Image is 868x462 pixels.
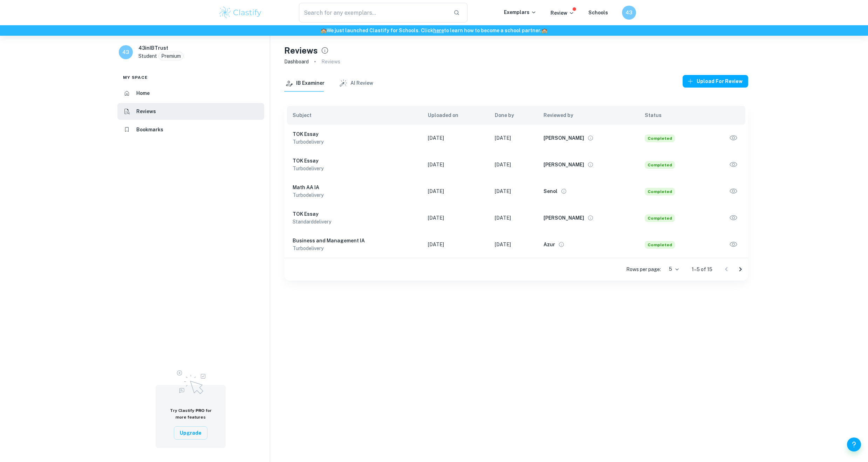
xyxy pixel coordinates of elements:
[123,74,148,81] span: My space
[293,218,417,226] p: standard delivery
[544,134,584,142] h6: [PERSON_NAME]
[559,186,569,196] button: View full profile
[293,237,417,244] h6: Business and Management IA
[626,266,661,273] p: Rows per page:
[422,106,489,125] th: Uploaded on
[422,178,489,205] td: [DATE]
[489,231,538,258] td: [DATE]
[645,188,675,195] span: Completed
[489,178,538,205] td: [DATE]
[136,126,163,133] h6: Bookmarks
[489,205,538,231] td: [DATE]
[847,437,861,451] button: Help and Feedback
[293,191,417,199] p: turbo delivery
[218,6,263,20] img: Clastify logo
[489,125,538,151] td: [DATE]
[293,210,417,218] h6: TOK Essay
[544,161,584,168] h6: [PERSON_NAME]
[586,160,595,170] button: View full profile
[622,6,636,20] button: 43
[544,214,584,222] h6: [PERSON_NAME]
[489,106,538,125] th: Done by
[1,27,867,34] h6: We just launched Clastify for Schools. Click to learn how to become a school partner.
[293,130,417,138] h6: TOK Essay
[586,133,595,143] button: View full profile
[117,103,264,120] a: Reviews
[625,9,633,16] h6: 43
[138,52,157,60] p: Student
[683,75,748,88] button: Upload for review
[299,3,448,22] input: Search for any exemplars...
[489,151,538,178] td: [DATE]
[117,85,264,102] a: Home
[136,89,150,97] h6: Home
[645,214,675,222] span: Completed
[422,231,489,258] td: [DATE]
[645,241,675,249] span: Completed
[422,151,489,178] td: [DATE]
[117,121,264,138] a: Bookmarks
[161,52,181,60] p: Premium
[164,407,217,421] h6: Try Clastify for more features
[196,408,205,413] span: PRO
[683,75,748,92] a: Upload for review
[284,106,422,125] th: Subject
[544,241,555,248] h6: Azur
[544,187,558,195] h6: Senol
[293,138,417,146] p: turbo delivery
[293,244,417,252] p: turbo delivery
[284,75,324,92] button: IB Examiner
[174,426,207,440] button: Upgrade
[588,10,608,15] a: Schools
[136,108,156,115] h6: Reviews
[284,57,309,67] a: Dashboard
[664,264,681,274] div: 5
[293,165,417,172] p: turbo delivery
[551,9,574,17] p: Review
[173,366,208,396] img: Upgrade to Pro
[504,8,536,16] p: Exemplars
[433,28,444,33] a: here
[639,106,705,125] th: Status
[541,28,547,33] span: 🏫
[645,161,675,169] span: Completed
[556,240,566,249] button: View full profile
[321,58,340,65] p: Reviews
[321,28,327,33] span: 🏫
[293,184,417,191] h6: Math AA IA
[538,106,639,125] th: Reviewed by
[692,266,712,273] p: 1–5 of 15
[733,262,747,276] button: Go to next page
[422,205,489,231] td: [DATE]
[138,44,168,52] h6: 43inIBTrust
[586,213,595,223] button: View full profile
[339,75,373,92] button: AI Review
[122,48,130,56] h6: 43
[293,157,417,165] h6: TOK Essay
[422,125,489,151] td: [DATE]
[284,44,318,57] h4: Reviews
[645,135,675,142] span: Completed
